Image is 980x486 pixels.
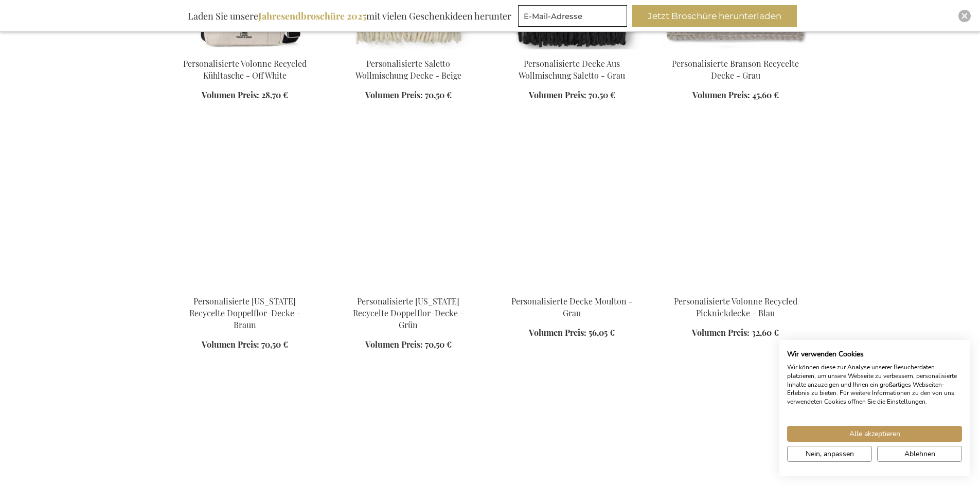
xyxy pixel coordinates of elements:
[692,327,750,338] span: Volumen Preis:
[498,143,646,287] img: Personalisierte Decke Moulton - Grau
[202,89,259,100] span: Volumen Preis:
[589,327,615,338] span: 56,05 €
[662,143,809,287] img: Personalisierte Volonne Recycled Picknickdecke - Blau
[692,89,779,101] a: Volumen Preis: 45,60 €
[335,283,482,293] a: Personalisierte Maine Recycelte Doppelflor-Decke - Grün
[335,143,482,287] img: Personalisierte Maine Recycelte Doppelflor-Decke - Grün
[202,89,288,101] a: Volumen Preis: 28,70 €
[183,5,516,27] div: Laden Sie unsere mit vielen Geschenkideen herunter
[692,327,779,339] a: Volumen Preis: 32,60 €
[498,45,646,55] a: Personalisierte Decke Aus Wollmischung Saletto - Grau
[806,448,854,459] span: Nein, anpassen
[518,5,627,27] input: E-Mail-Adresse
[261,339,288,350] span: 70,50 €
[787,350,962,359] h2: Wir verwenden Cookies
[752,327,779,338] span: 32,60 €
[258,10,366,22] b: Jahresendbroschüre 2025
[672,58,799,81] a: Personalisierte Branson Recycelte Decke - Grau
[529,327,615,339] a: Volumen Preis: 56,05 €
[787,446,872,462] button: cookie Einstellungen anpassen
[958,10,971,22] div: Close
[171,143,318,287] img: Personalisierte Maine Recycelte Doppelflor-Decke - Braun
[171,283,318,293] a: Personalisierte Maine Recycelte Doppelflor-Decke - Braun
[529,327,586,338] span: Volumen Preis:
[589,89,615,100] span: 70,50 €
[425,89,452,100] span: 70,50 €
[425,339,452,350] span: 70,50 €
[904,448,935,459] span: Ablehnen
[335,45,482,55] a: Personalisierte Saletto Wollmischung Decke - Beige
[787,426,962,442] button: Akzeptieren Sie alle cookies
[961,13,968,19] img: Close
[849,428,900,439] span: Alle akzeptieren
[261,89,288,100] span: 28,70 €
[202,339,288,351] a: Volumen Preis: 70,50 €
[692,89,750,100] span: Volumen Preis:
[355,58,461,81] a: Personalisierte Saletto Wollmischung Decke - Beige
[752,89,779,100] span: 45,60 €
[202,339,259,350] span: Volumen Preis:
[529,89,586,100] span: Volumen Preis:
[518,5,630,30] form: marketing offers and promotions
[519,58,625,81] a: Personalisierte Decke Aus Wollmischung Saletto - Grau
[662,283,809,293] a: Personalisierte Volonne Recycled Picknickdecke - Blau
[632,5,797,27] button: Jetzt Broschüre herunterladen
[189,296,300,330] a: Personalisierte [US_STATE] Recycelte Doppelflor-Decke - Braun
[877,446,962,462] button: Alle verweigern cookies
[498,283,646,293] a: Personalisierte Decke Moulton - Grau
[511,296,633,318] a: Personalisierte Decke Moulton - Grau
[365,339,423,350] span: Volumen Preis:
[529,89,615,101] a: Volumen Preis: 70,50 €
[662,45,809,55] a: Personalisierte Branson Recycelte Decke - Grau
[365,89,423,100] span: Volumen Preis:
[183,58,307,81] a: Personalisierte Volonne Recycled Kühltasche - Off White
[365,339,452,351] a: Volumen Preis: 70,50 €
[171,45,318,55] a: Personalisierte Volonne Recycled Kühltasche - Off White
[674,296,797,318] a: Personalisierte Volonne Recycled Picknickdecke - Blau
[353,296,464,330] a: Personalisierte [US_STATE] Recycelte Doppelflor-Decke - Grün
[787,363,962,406] p: Wir können diese zur Analyse unserer Besucherdaten platzieren, um unsere Webseite zu verbessern, ...
[365,89,452,101] a: Volumen Preis: 70,50 €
